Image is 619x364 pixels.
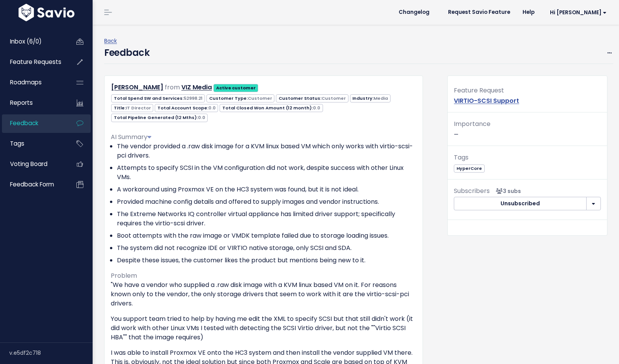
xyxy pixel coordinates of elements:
[9,343,93,363] div: v.e5df2c718
[541,7,613,18] a: Hi [PERSON_NAME]
[454,164,484,172] a: HyperCore
[442,7,516,18] a: Request Savio Feature
[454,164,484,173] span: HyperCore
[206,94,274,102] span: Customer Type:
[350,94,391,102] span: Industry:
[516,7,541,18] a: Help
[399,10,430,15] span: Changelog
[198,114,205,121] span: 0.0
[248,95,272,101] span: Customer
[321,95,346,101] span: Customer
[2,94,64,112] a: Reports
[2,176,64,193] a: Feedback form
[454,186,490,195] span: Subscribers
[10,99,33,107] span: Reports
[111,280,416,308] p: "We have a vendor who supplied a .raw disk image with a KVM linux based VM on it. For reasons kno...
[104,37,117,45] a: Back
[208,105,216,111] span: 0.0
[181,83,212,92] a: VIZ Media
[111,94,205,102] span: Total Spend SW and Services:
[155,104,218,112] span: Total Account Scope:
[111,314,416,342] p: You support team tried to help by having me edit the XML to specify SCSI but that still didn't wo...
[454,119,490,128] span: Importance
[374,95,388,101] span: Media
[126,105,151,111] span: IT Director
[111,133,151,141] span: AI Summary
[2,74,64,91] a: Roadmaps
[117,163,416,182] li: Attempts to specify SCSI in the VM configuration did not work, despite success with other Linux VMs.
[117,256,416,265] li: Despite these issues, the customer likes the product but mentions being new to it.
[454,96,519,105] a: VIRTIO-SCSI Support
[2,33,64,50] a: Inbox (6/0)
[111,114,208,122] span: Total Pipeline Generated (12 Mths):
[17,4,76,21] img: logo-white.9d6f32f41409.svg
[2,114,64,132] a: Feedback
[111,271,137,280] span: Problem
[216,85,256,91] strong: Active customer
[10,37,42,45] span: Inbox (6/0)
[117,185,416,194] li: A workaround using Proxmox VE on the HC3 system was found, but it is not ideal.
[10,139,24,148] span: Tags
[276,94,348,102] span: Customer Status:
[454,86,504,95] span: Feature Request
[454,197,587,211] button: Unsubscribed
[10,58,61,66] span: Feature Requests
[117,231,416,240] li: Boot attempts with the raw image or VMDK template failed due to storage loading issues.
[111,104,153,112] span: Title:
[493,187,521,195] span: <p><strong>Subscribers</strong><br><br> - Danielle Herbert<br> - Kyle Mellander<br> - Tim Laplant...
[165,83,180,92] span: from
[10,180,54,188] span: Feedback form
[2,135,64,153] a: Tags
[117,142,416,160] li: The vendor provided a .raw disk image for a KVM linux based VM which only works with virtio-scsi-...
[313,105,320,111] span: 0.0
[10,160,47,168] span: Voting Board
[454,119,601,139] p: —
[117,197,416,206] li: Provided machine config details and offered to supply images and vendor instructions.
[111,83,163,92] a: [PERSON_NAME]
[2,155,64,173] a: Voting Board
[2,53,64,71] a: Feature Requests
[117,210,416,228] li: The Extreme Networks IQ controller virtual appliance has limited driver support; specifically req...
[454,153,468,162] span: Tags
[117,243,416,253] li: The system did not recognize IDE or VIRTIO native storage, only SCSI and SDA.
[10,119,38,127] span: Feedback
[184,95,203,101] span: 52998.21
[10,78,42,86] span: Roadmaps
[220,104,323,112] span: Total Closed Won Amount (12 month):
[104,46,149,60] h4: Feedback
[550,10,607,15] span: Hi [PERSON_NAME]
